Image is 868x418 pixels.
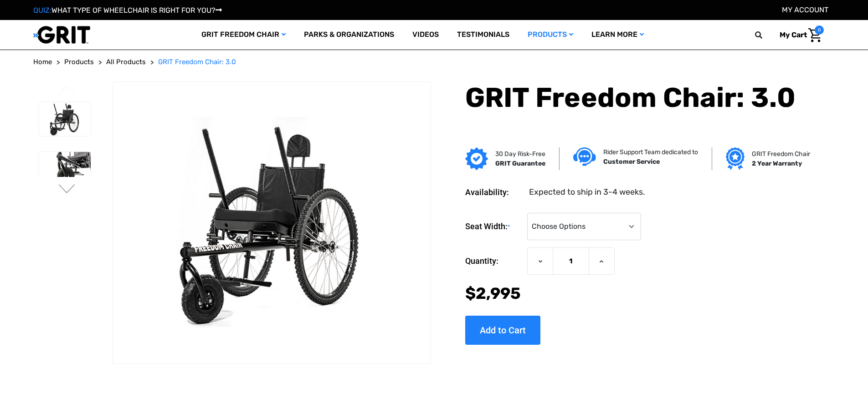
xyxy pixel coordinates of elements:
a: Products [64,57,94,67]
h1: GRIT Freedom Chair: 3.0 [465,81,807,114]
span: 0 [815,25,824,35]
input: Add to Cart [465,316,540,345]
p: 30 Day Risk-Free [495,149,545,159]
a: GRIT Freedom Chair [192,20,295,50]
a: All Products [106,57,146,67]
a: GRIT Freedom Chair: 3.0 [158,57,236,67]
dt: Availability: [465,186,523,198]
img: GRIT Freedom Chair: 3.0 [113,117,430,328]
a: Home [33,57,52,67]
a: Learn More [582,20,653,50]
strong: 2 Year Warranty [752,160,802,167]
span: My Cart [780,30,807,39]
a: Cart with 0 items [773,25,824,45]
a: Products [519,20,582,50]
a: Account [782,5,828,14]
nav: Breadcrumb [33,57,835,67]
a: Videos [403,20,448,50]
p: Rider Support Team dedicated to [603,147,698,157]
img: GRIT All-Terrain Wheelchair and Mobility Equipment [33,25,90,44]
a: QUIZ:WHAT TYPE OF WHEELCHAIR IS RIGHT FOR YOU? [33,6,222,15]
span: GRIT Freedom Chair: 3.0 [158,58,236,66]
a: Testimonials [448,20,519,50]
label: Seat Width: [465,213,523,241]
label: Quantity: [465,247,523,275]
span: Products [64,58,94,66]
span: Home [33,58,52,66]
img: Customer service [573,147,596,166]
p: GRIT Freedom Chair [752,149,810,159]
button: Go to slide 3 of 3 [57,86,77,96]
button: Go to slide 2 of 3 [57,184,77,195]
strong: GRIT Guarantee [495,160,545,167]
span: All Products [106,58,146,66]
span: $2,995 [465,284,521,303]
span: QUIZ: [33,6,51,15]
strong: Customer Service [603,158,660,166]
a: Parks & Organizations [295,20,403,50]
input: Search [759,25,773,45]
img: GRIT Freedom Chair: 3.0 [39,152,91,186]
img: GRIT Guarantee [465,147,488,170]
dd: Expected to ship in 3-4 weeks. [529,186,645,198]
img: GRIT Freedom Chair: 3.0 [39,102,91,136]
img: Cart [808,28,822,42]
img: Grit freedom [726,147,745,170]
